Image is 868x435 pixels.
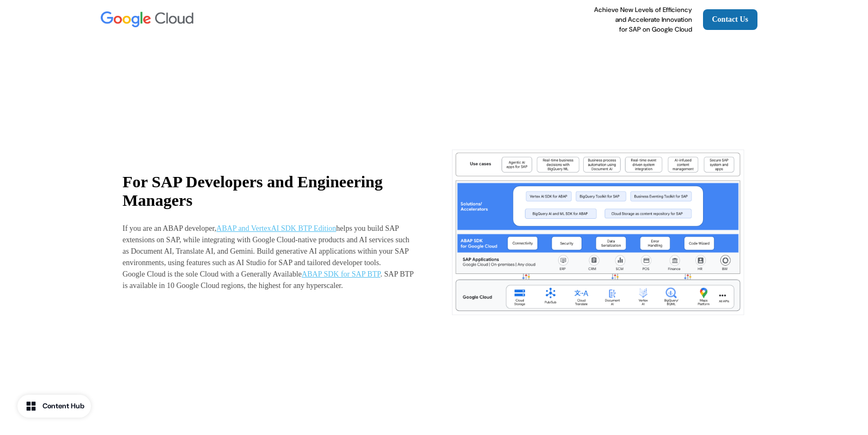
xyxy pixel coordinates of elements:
p: Google Cloud is the sole Cloud with a Generally Available . SAP BTP is available in 10 Google Clo... [123,268,418,291]
a: ABAP and VertexAI SDK BTP Edition [216,224,336,232]
p: Achieve New Levels of Efficiency and Accelerate Innovation for SAP on Google Cloud [594,5,692,34]
div: Content Hub [42,401,84,412]
a: ABAP SDK for SAP BTP [302,270,380,278]
a: Contact Us [703,9,758,30]
button: Content Hub [17,395,91,418]
strong: For SAP Developers and Engineering Managers [123,173,383,209]
p: If you are an ABAP developer, helps you build SAP extensions on SAP, while integrating with Googl... [123,223,418,268]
